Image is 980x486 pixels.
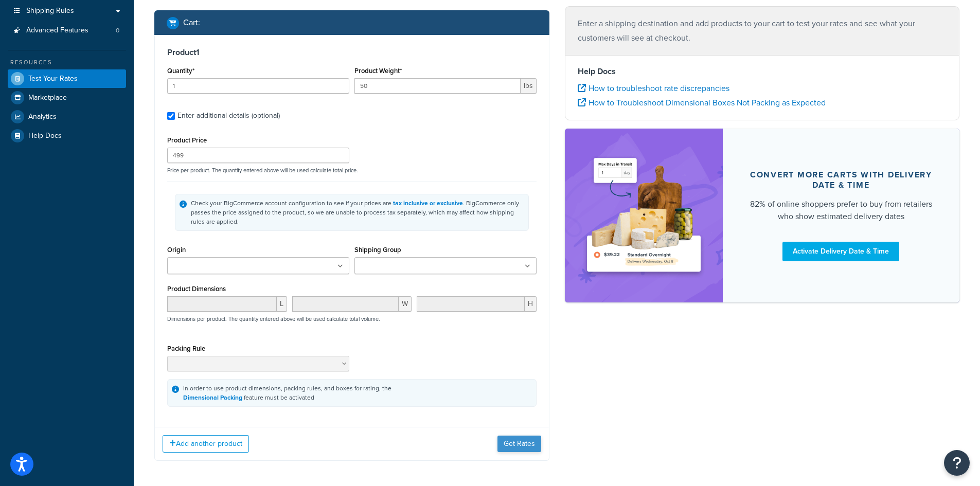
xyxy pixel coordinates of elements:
[167,47,537,58] h3: Product 1
[8,21,126,40] a: Advanced Features0
[28,113,57,121] span: Analytics
[165,167,539,174] p: Price per product. The quantity entered above will be used calculate total price.
[183,18,200,27] h2: Cart :
[28,132,62,140] span: Help Docs
[354,246,401,254] label: Shipping Group
[782,242,899,261] a: Activate Delivery Date & Time
[167,285,226,293] label: Product Dimensions
[163,435,249,453] button: Add another product
[277,296,287,312] span: L
[8,2,126,21] a: Shipping Rules
[8,107,126,126] a: Analytics
[497,436,541,452] button: Get Rates
[525,296,537,312] span: H
[354,67,402,75] label: Product Weight*
[26,7,74,15] span: Shipping Rules
[167,246,186,254] label: Origin
[28,75,78,83] span: Test Your Rates
[26,26,88,35] span: Advanced Features
[399,296,412,312] span: W
[167,136,207,144] label: Product Price
[191,199,524,226] div: Check your BigCommerce account configuration to see if your prices are . BigCommerce only passes ...
[116,26,119,35] span: 0
[393,199,463,208] a: tax inclusive or exclusive
[183,384,391,402] div: In order to use product dimensions, packing rules, and boxes for rating, the feature must be acti...
[165,315,380,322] p: Dimensions per product. The quantity entered above will be used calculate total volume.
[578,82,729,94] a: How to troubleshoot rate discrepancies
[183,393,242,402] a: Dimensional Packing
[167,67,194,75] label: Quantity*
[167,345,205,352] label: Packing Rule
[28,94,67,102] span: Marketplace
[167,112,175,120] input: Enter additional details (optional)
[747,198,935,223] div: 82% of online shoppers prefer to buy from retailers who show estimated delivery dates
[578,97,826,109] a: How to Troubleshoot Dimensional Boxes Not Packing as Expected
[8,127,126,145] a: Help Docs
[944,450,970,476] button: Open Resource Center
[8,69,126,88] a: Test Your Rates
[578,16,947,45] p: Enter a shipping destination and add products to your cart to test your rates and see what your c...
[177,109,280,123] div: Enter additional details (optional)
[578,65,947,78] h4: Help Docs
[521,78,537,94] span: lbs
[8,58,126,67] div: Resources
[167,78,349,94] input: 0.0
[8,88,126,107] a: Marketplace
[747,170,935,190] div: Convert more carts with delivery date & time
[354,78,521,94] input: 0.00
[580,144,707,287] img: feature-image-ddt-36eae7f7280da8017bfb280eaccd9c446f90b1fe08728e4019434db127062ab4.png
[8,21,126,40] li: Advanced Features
